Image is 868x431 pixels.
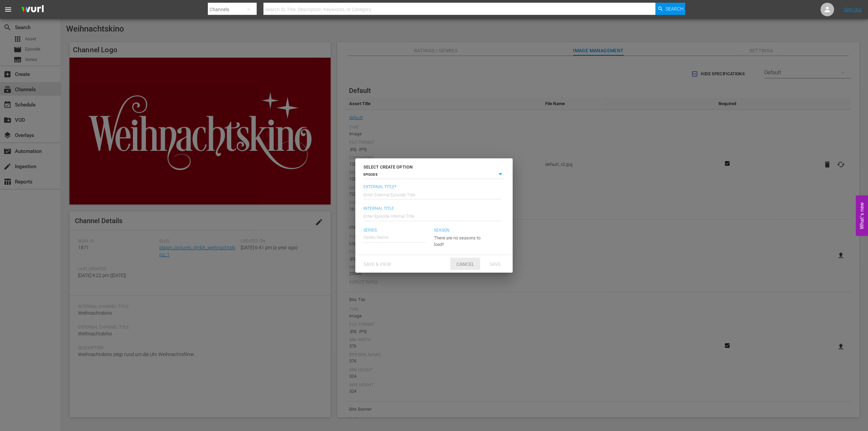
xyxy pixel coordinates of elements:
[363,171,505,179] div: EPISODE
[4,5,12,14] span: menu
[450,258,480,270] button: Cancel
[363,206,501,212] span: Internal Title
[480,258,510,270] button: Save
[666,3,684,15] span: Search
[451,261,480,267] span: Cancel
[434,228,487,233] span: Season
[363,164,505,171] h6: SELECT CREATE OPTION
[358,258,396,270] button: Save & View
[363,184,501,190] span: External Title*
[16,2,49,18] img: ans4CAIJ8jUAAAAAAAAAAAAAAAAAAAAAAAAgQb4GAAAAAAAAAAAAAAAAAAAAAAAAJMjXAAAAAAAAAAAAAAAAAAAAAAAAgAT5G...
[434,229,487,248] div: There are no seasons to load!!
[844,7,862,12] a: Sign Out
[484,261,506,267] span: Save
[358,261,396,267] span: Save & View
[363,228,426,233] span: Series
[856,195,868,236] button: Open Feedback Widget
